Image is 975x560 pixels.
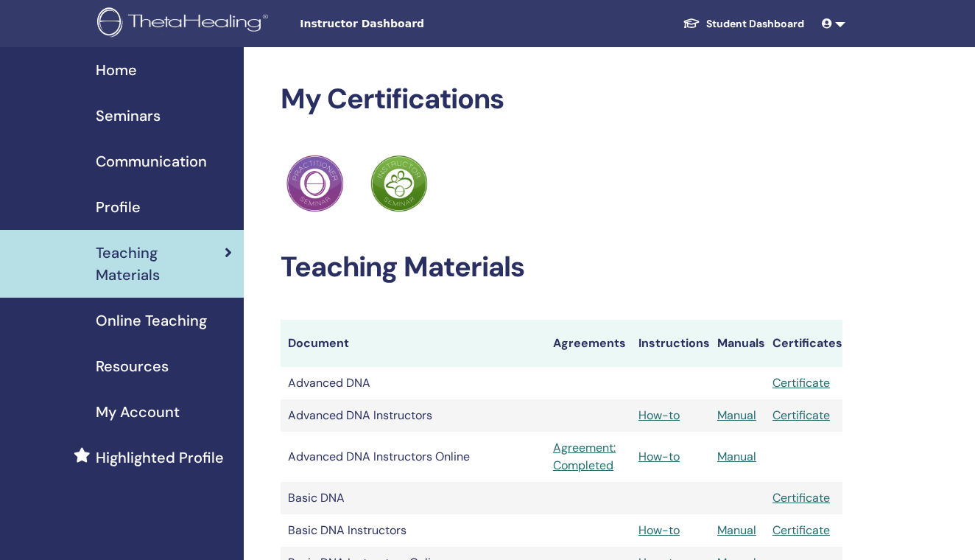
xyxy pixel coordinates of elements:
[638,449,680,464] a: How-to
[96,309,207,332] span: Online Teaching
[717,407,756,423] a: Manual
[710,320,765,367] th: Manuals
[772,490,830,505] a: Certificate
[97,7,273,41] img: logo.png
[96,401,180,423] span: My Account
[772,522,830,538] a: Certificate
[96,355,169,377] span: Resources
[717,522,756,538] a: Manual
[96,447,224,469] span: Highlighted Profile
[281,320,546,367] th: Document
[772,375,830,391] a: Certificate
[638,522,680,538] a: How-to
[671,10,816,38] a: Student Dashboard
[281,482,546,514] td: Basic DNA
[717,449,756,464] a: Manual
[281,367,546,399] td: Advanced DNA
[281,399,546,432] td: Advanced DNA Instructors
[765,320,842,367] th: Certificates
[370,155,428,212] img: Practitioner
[281,514,546,547] td: Basic DNA Instructors
[281,83,842,116] h2: My Certifications
[553,439,624,475] a: Agreement: Completed
[96,59,137,81] span: Home
[631,320,710,367] th: Instructions
[281,251,842,284] h2: Teaching Materials
[286,155,344,212] img: Practitioner
[96,242,225,286] span: Teaching Materials
[772,407,830,423] a: Certificate
[300,16,521,32] span: Instructor Dashboard
[683,17,700,29] img: graduation-cap-white.svg
[96,150,207,172] span: Communication
[96,105,161,127] span: Seminars
[281,432,546,482] td: Advanced DNA Instructors Online
[546,320,631,367] th: Agreements
[638,407,680,423] a: How-to
[96,196,141,218] span: Profile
